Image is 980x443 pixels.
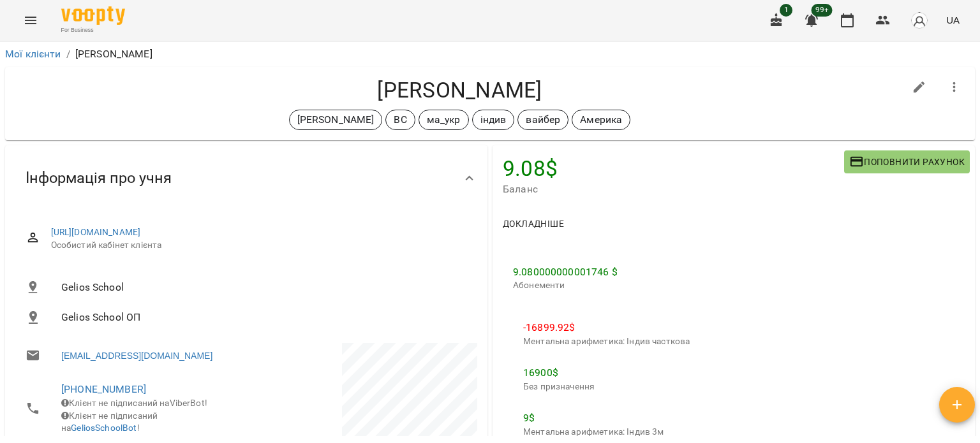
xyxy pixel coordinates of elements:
span: Gelios School [61,280,467,295]
p: індив [480,112,507,127]
a: [URL][DOMAIN_NAME] [51,227,141,237]
div: [PERSON_NAME] [289,110,383,130]
div: ВС [385,110,415,130]
p: [PERSON_NAME] [297,112,375,127]
span: Клієнт не підписаний на ViberBot! [61,398,207,408]
span: Gelios School ОП [61,310,467,325]
p: Ментальна арифметика: Індив часткова [523,335,690,348]
div: Америка [572,110,630,130]
p: ма_укр [427,112,461,127]
p: 16900 $ [523,365,690,381]
img: Voopty Logo [61,6,125,25]
button: Докладніше [498,212,569,235]
p: Без призначення [523,381,690,393]
span: 99+ [812,4,833,17]
a: [EMAIL_ADDRESS][DOMAIN_NAME] [61,349,212,362]
span: Клієнт не підписаний на ! [61,410,158,433]
h4: 9.08 $ [503,156,844,182]
img: avatar_s.png [910,11,928,29]
p: Ментальна арифметика: Індив 3м [523,426,690,439]
span: Баланс [503,182,844,197]
p: 9 $ [523,410,690,426]
p: 9.080000000001746 $ [513,265,700,280]
p: -16899.92 $ [523,320,690,335]
span: UA [946,13,960,27]
span: 1 [780,4,792,17]
a: Мої клієнти [5,48,61,60]
nav: breadcrumb [5,47,975,62]
a: GeliosSchoolBot [71,423,137,433]
p: Абонементи [513,279,700,292]
span: Поповнити рахунок [849,154,965,170]
button: UA [941,8,965,32]
div: Інформація про учня [5,145,487,211]
div: індив [472,110,515,130]
span: Докладніше [503,216,564,231]
div: ма_укр [419,110,469,130]
p: ВС [394,112,406,127]
p: Америка [580,112,622,127]
span: Особистий кабінет клієнта [51,239,467,252]
button: Menu [15,5,46,36]
li: / [66,47,70,62]
div: вайбер [517,110,568,130]
p: [PERSON_NAME] [75,47,152,62]
p: вайбер [526,112,560,127]
span: For Business [61,26,125,34]
h4: [PERSON_NAME] [15,77,904,103]
button: Поповнити рахунок [844,150,970,173]
a: [PHONE_NUMBER] [61,383,146,395]
span: Інформація про учня [26,168,172,188]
